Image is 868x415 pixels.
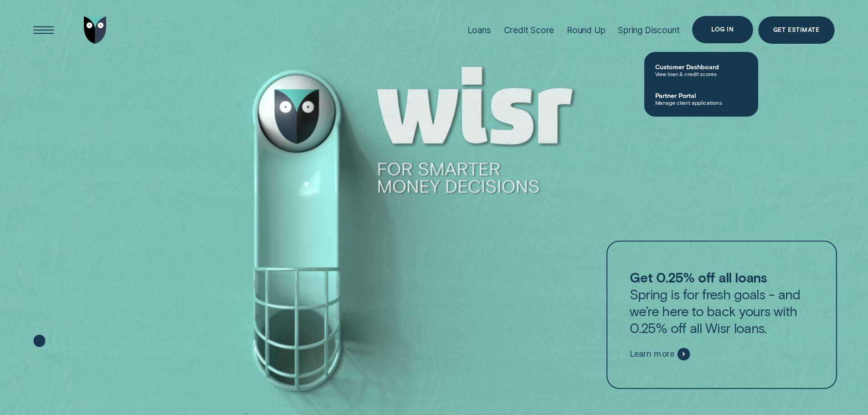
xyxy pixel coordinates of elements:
[655,63,747,71] span: Customer Dashboard
[758,16,835,44] a: Get Estimate
[84,16,107,44] img: Wisr
[618,25,679,36] div: Spring Discount
[30,16,57,44] button: Open Menu
[655,71,747,77] span: View loan & credit scores
[655,99,747,106] span: Manage client applications
[630,269,814,336] p: Spring is for fresh goals - and we’re here to back yours with 0.25% off all Wisr loans.
[630,349,674,359] span: Learn more
[467,25,491,36] div: Loans
[692,16,753,43] button: Log in
[606,241,837,389] a: Get 0.25% off all loansSpring is for fresh goals - and we’re here to back yours with 0.25% off al...
[567,25,606,36] div: Round Up
[644,56,758,84] a: Customer DashboardView loan & credit scores
[630,269,767,285] strong: Get 0.25% off all loans
[711,27,734,32] div: Log in
[504,25,555,36] div: Credit Score
[655,92,747,99] span: Partner Portal
[644,84,758,113] a: Partner PortalManage client applications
